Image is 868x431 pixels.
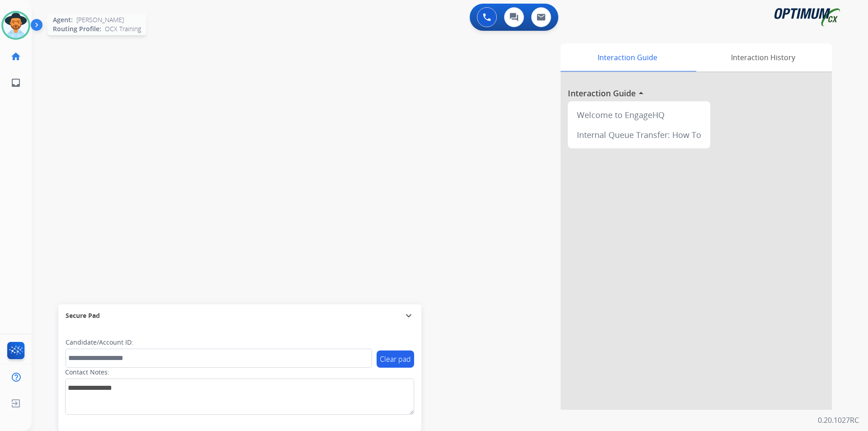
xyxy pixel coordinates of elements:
[53,24,101,33] span: Routing Profile:
[66,338,133,347] label: Candidate/Account ID:
[571,105,707,125] div: Welcome to EngageHQ
[571,125,707,145] div: Internal Queue Transfer: How To
[694,43,832,71] div: Interaction History
[10,77,21,88] mat-icon: inbox
[105,24,141,33] span: OCX Training
[377,350,414,368] button: Clear pad
[818,415,859,426] p: 0.20.1027RC
[53,15,73,24] span: Agent:
[65,368,109,377] label: Contact Notes:
[76,15,124,24] span: [PERSON_NAME]
[10,51,21,62] mat-icon: home
[3,13,28,38] img: avatar
[561,43,694,71] div: Interaction Guide
[66,311,100,320] span: Secure Pad
[403,310,414,321] mat-icon: expand_more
